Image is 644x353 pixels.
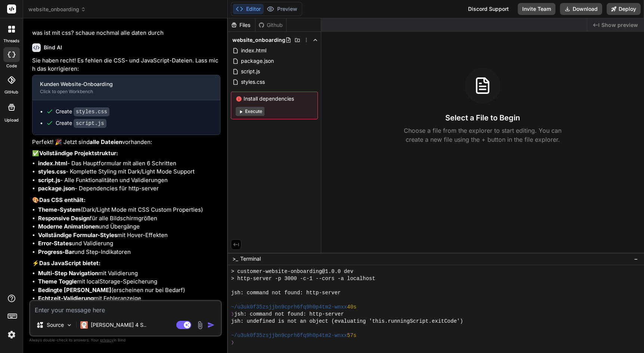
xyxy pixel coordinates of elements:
div: Create [56,119,106,127]
div: Kunden Website-Onboarding [40,80,201,88]
li: mit localStorage-Speicherung [38,277,220,286]
div: Create [56,108,109,116]
div: Files [228,21,255,29]
span: > customer-website-onboarding@1.0.0 dev [231,268,353,275]
span: package.json [240,56,275,65]
button: Editor [233,4,264,14]
span: jsh: undefined is not an object (evaluating 'this.runningScript.exitCode') [231,318,463,325]
button: Kunden Website-OnboardingClick to open Workbench [32,75,208,100]
span: website_onboarding [232,36,285,44]
p: Source [47,321,64,329]
code: script.js [74,119,106,128]
strong: Theme Toggle [38,278,77,285]
strong: Das JavaScript bietet: [39,260,100,267]
img: icon [207,321,215,329]
span: Terminal [240,255,261,263]
span: ❯ [231,339,234,346]
span: − [634,255,638,263]
li: mit Fehleranzeige [38,294,220,303]
button: Preview [264,4,300,14]
li: (Dark/Light Mode mit CSS Custom Properties) [38,206,220,214]
strong: package.json [38,185,75,192]
li: mit Hover-Effekten [38,231,220,240]
strong: Multi-Step Navigation [38,270,98,277]
h3: Select a File to Begin [445,113,520,123]
label: code [6,63,17,69]
li: und Step-Indikatoren [38,248,220,257]
p: Perfekt! 🎉 Jetzt sind vorhanden: [32,138,220,147]
span: ~/u3uk0f35zsjjbn9cprh6fq9h0p4tm2-wnxx [231,304,347,311]
li: mit Validierung [38,269,220,278]
label: GitHub [4,89,18,95]
label: Upload [4,117,19,123]
strong: Bedingte [PERSON_NAME] [38,286,111,294]
strong: Progress-Bar [38,248,74,255]
span: Install dependencies [236,95,313,102]
span: script.js [240,67,261,76]
strong: Das CSS enthält: [39,196,86,203]
h6: Bind AI [44,44,62,51]
p: [PERSON_NAME] 4 S.. [91,321,146,329]
button: Execute [236,107,264,116]
button: − [632,253,640,265]
strong: Responsive Design [38,215,90,222]
strong: index.html [38,160,67,167]
span: website_onboarding [28,6,86,13]
li: und Übergänge [38,222,220,231]
strong: styles.css [38,168,66,175]
p: Always double-check its answers. Your in Bind [29,337,222,344]
button: Download [560,3,602,15]
li: - Dependencies für http-server [38,184,220,193]
p: ✅ [32,149,220,158]
span: Show preview [601,21,638,29]
img: attachment [196,321,204,329]
span: ~/u3uk0f35zsjjbn9cprh6fq9h0p4tm2-wnxx [231,332,347,339]
p: was ist mit css? schaue nochmal alle daten durch [32,29,220,37]
li: und Validierung [38,239,220,248]
li: - Komplette Styling mit Dark/Light Mode Support [38,168,220,176]
strong: Theme-System [38,206,81,213]
label: threads [3,38,19,44]
strong: alle Dateien [90,138,122,145]
li: (erscheinen nur bei Bedarf) [38,286,220,295]
span: jsh: command not found: http-server [231,289,341,297]
strong: Echtzeit-Validierung [38,295,94,302]
button: Invite Team [518,3,555,15]
span: index.html [240,46,267,55]
div: Github [256,21,286,29]
strong: Error-States [38,240,72,247]
p: ⚡ [32,259,220,268]
img: Claude 4 Sonnet [80,321,88,329]
code: styles.css [74,107,109,116]
p: 🎨 [32,196,220,205]
img: Pick Models [66,322,72,328]
span: styles.css [240,77,266,86]
span: 57s [347,332,356,339]
strong: script.js [38,176,60,184]
li: - Alle Funktionalitäten und Validierungen [38,176,220,185]
span: >_ [232,255,238,263]
button: Deploy [607,3,641,15]
span: ❯ [231,311,234,318]
p: Choose a file from the explorer to start editing. You can create a new file using the + button in... [399,126,566,144]
div: Click to open Workbench [40,89,201,95]
span: privacy [100,338,114,342]
li: für alle Bildschirmgrößen [38,214,220,223]
img: settings [5,328,18,341]
strong: Vollständige Projektstruktur: [39,150,118,157]
li: - Das Hauptformular mit allen 6 Schritten [38,159,220,168]
strong: Moderne Animationen [38,223,99,230]
span: > http-server -p 3000 -c-1 --cors -a localhost [231,275,375,282]
span: 40s [347,304,356,311]
strong: Vollständige Formular-Styles [38,231,117,239]
p: Sie haben recht! Es fehlen die CSS- und JavaScript-Dateien. Lass mich das korrigieren: [32,56,220,73]
span: jsh: command not found: http-server [234,311,344,318]
div: Discord Support [464,3,513,15]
